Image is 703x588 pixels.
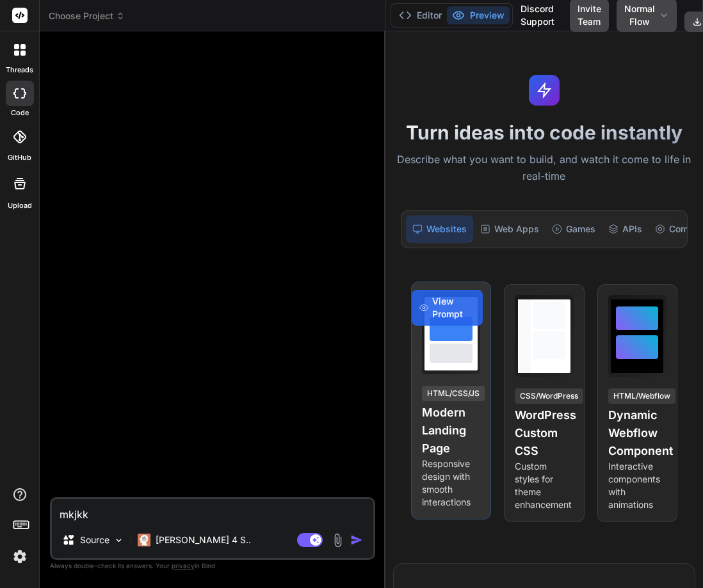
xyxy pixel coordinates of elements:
p: Responsive design with smooth interactions [422,457,480,509]
div: Web Apps [475,216,544,242]
p: Describe what you want to build, and watch it come to life in real-time [393,152,695,184]
h4: Modern Landing Page [422,404,480,457]
img: Pick Models [113,535,124,546]
textarea: mkjkk [52,499,373,522]
p: Always double-check its answers. Your in Bind [50,560,375,572]
img: Claude 4 Sonnet [138,534,150,546]
h4: WordPress Custom CSS [515,406,573,460]
div: Games [547,216,601,242]
p: Source [80,534,109,546]
p: Interactive components with animations [608,460,667,511]
img: icon [350,534,363,546]
div: HTML/Webflow [608,388,675,404]
h1: Turn ideas into code instantly [393,121,695,144]
span: Normal Flow [624,3,655,28]
label: GitHub [8,152,31,163]
button: Preview [447,6,510,24]
div: HTML/CSS/JS [422,386,485,401]
div: Websites [407,216,473,242]
label: Upload [8,200,32,211]
label: code [11,107,29,118]
img: attachment [330,533,345,548]
span: View Prompt [432,295,475,321]
button: Editor [394,6,447,24]
h4: Dynamic Webflow Component [608,406,667,460]
p: Custom styles for theme enhancement [515,460,573,511]
div: CSS/WordPress [515,388,583,404]
span: Choose Project [49,10,125,22]
span: privacy [172,562,195,569]
label: threads [6,65,33,75]
div: APIs [603,216,647,242]
img: settings [9,546,31,568]
p: [PERSON_NAME] 4 S.. [156,534,251,546]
